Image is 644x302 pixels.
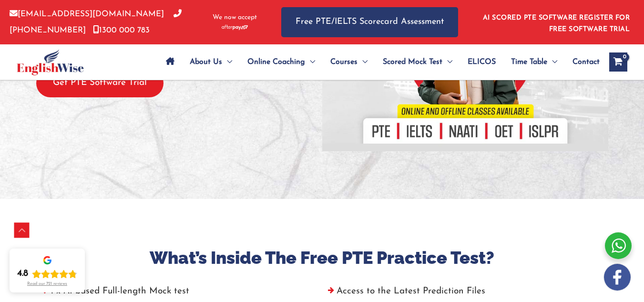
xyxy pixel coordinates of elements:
[27,281,67,287] div: Read our 721 reviews
[358,45,368,79] span: Menu Toggle
[213,13,257,22] span: We now accept
[10,10,182,34] a: [PHONE_NUMBER]
[222,25,248,30] img: Afterpay-Logo
[468,45,496,79] span: ELICOS
[93,26,150,34] a: 1300 000 783
[281,7,458,37] a: Free PTE/IELTS Scorecard Assessment
[158,45,600,79] nav: Site Navigation: Main Menu
[17,268,77,280] div: Rating: 4.8 out of 5
[330,45,358,79] span: Courses
[190,45,222,79] span: About Us
[10,10,164,18] a: [EMAIL_ADDRESS][DOMAIN_NAME]
[460,45,503,79] a: ELICOS
[609,52,627,72] a: View Shopping Cart, empty
[503,45,565,79] a: Time TableMenu Toggle
[547,45,557,79] span: Menu Toggle
[383,45,442,79] span: Scored Mock Test
[442,45,452,79] span: Menu Toggle
[17,268,28,280] div: 4.8
[375,45,460,79] a: Scored Mock TestMenu Toggle
[17,49,84,75] img: cropped-ew-logo
[305,45,315,79] span: Menu Toggle
[36,247,608,269] h2: What’s Inside The Free PTE Practice Test?
[222,45,232,79] span: Menu Toggle
[323,45,375,79] a: CoursesMenu Toggle
[565,45,600,79] a: Contact
[36,69,164,97] button: Get PTE Software Trial
[182,45,240,79] a: About UsMenu Toggle
[511,45,547,79] span: Time Table
[477,7,634,38] aside: Header Widget 1
[483,14,630,33] a: AI SCORED PTE SOFTWARE REGISTER FOR FREE SOFTWARE TRIAL
[604,264,631,291] img: white-facebook.png
[36,78,164,87] a: Get PTE Software Trial
[572,45,600,79] span: Contact
[247,45,305,79] span: Online Coaching
[240,45,323,79] a: Online CoachingMenu Toggle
